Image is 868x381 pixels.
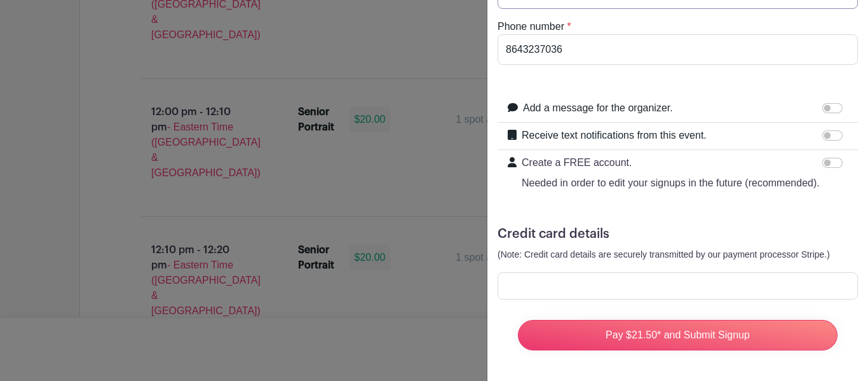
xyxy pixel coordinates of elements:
input: Pay $21.50* and Submit Signup [518,320,837,350]
small: (Note: Credit card details are securely transmitted by our payment processor Stripe.) [498,249,830,260]
p: Create a FREE account. [522,155,820,170]
h5: Credit card details [498,226,858,242]
label: Phone number [498,19,564,34]
iframe: Secure card payment input frame [506,280,850,292]
label: Receive text notifications from this event. [522,128,707,143]
p: Needed in order to edit your signups in the future (recommended). [522,176,820,191]
label: Add a message for the organizer. [523,100,673,116]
